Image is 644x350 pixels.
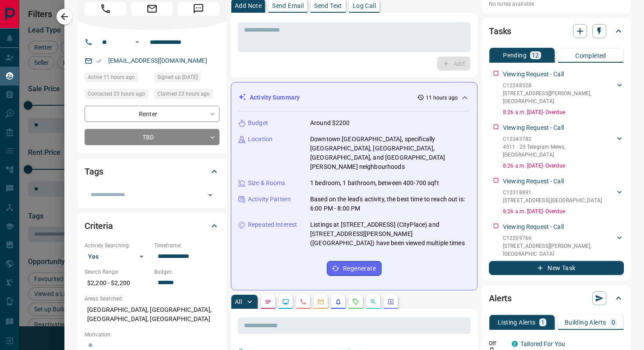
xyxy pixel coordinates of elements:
[248,135,272,144] p: Location
[532,52,539,58] p: 12
[108,57,207,64] a: [EMAIL_ADDRESS][DOMAIN_NAME]
[310,135,470,171] p: Downtown [GEOGRAPHIC_DATA], specifically [GEOGRAPHIC_DATA], [GEOGRAPHIC_DATA], [GEOGRAPHIC_DATA],...
[612,319,615,325] p: 0
[489,261,624,275] button: New Task
[503,232,624,260] div: C12209766[STREET_ADDRESS][PERSON_NAME],[GEOGRAPHIC_DATA]
[157,73,198,82] span: Signed up [DATE]
[503,70,564,79] p: Viewing Request - Call
[85,242,150,250] p: Actively Searching:
[541,319,545,325] p: 1
[503,123,564,132] p: Viewing Request - Call
[353,3,376,9] p: Log Call
[489,339,506,347] p: Off
[503,143,615,159] p: 4511 - 25 Telegram Mews , [GEOGRAPHIC_DATA]
[96,58,102,64] svg: Email Verified
[85,268,150,276] p: Search Range:
[85,72,150,85] div: Fri Aug 15 2025
[154,89,219,101] div: Fri Aug 15 2025
[503,222,564,232] p: Viewing Request - Call
[503,177,564,186] p: Viewing Request - Call
[272,3,304,9] p: Send Email
[88,89,145,98] span: Contacted 23 hours ago
[565,319,606,325] p: Building Alerts
[132,37,142,47] button: Open
[85,164,103,179] h2: Tags
[489,288,624,309] div: Alerts
[503,82,615,89] p: C12248528
[575,53,606,59] p: Completed
[157,89,210,98] span: Claimed 23 hours ago
[503,135,615,143] p: C12343782
[238,89,470,106] div: Activity Summary11 hours ago
[503,80,624,107] div: C12248528[STREET_ADDRESS][PERSON_NAME],[GEOGRAPHIC_DATA]
[300,298,307,305] svg: Calls
[248,220,297,229] p: Repeated Interest
[248,118,268,128] p: Budget
[489,21,624,42] div: Tasks
[85,276,150,290] p: $2,200 - $2,200
[310,118,350,128] p: Around $2200
[489,24,511,38] h2: Tasks
[503,242,615,258] p: [STREET_ADDRESS][PERSON_NAME] , [GEOGRAPHIC_DATA]
[498,319,536,325] p: Listing Alerts
[520,340,565,347] a: Tailored For You
[248,179,286,188] p: Size & Rooms
[88,73,135,82] span: Active 11 hours ago
[235,3,262,9] p: Add Note
[85,295,219,303] p: Areas Searched:
[503,196,602,204] p: [STREET_ADDRESS] , [GEOGRAPHIC_DATA]
[327,261,382,276] button: Regenerate
[503,187,624,206] div: C12318891[STREET_ADDRESS],[GEOGRAPHIC_DATA]
[85,89,150,101] div: Fri Aug 15 2025
[310,220,470,248] p: Listings at [STREET_ADDRESS] (CityPlace) and [STREET_ADDRESS][PERSON_NAME] ([GEOGRAPHIC_DATA]) ha...
[85,106,219,122] div: Renter
[85,303,219,326] p: [GEOGRAPHIC_DATA], [GEOGRAPHIC_DATA], [GEOGRAPHIC_DATA], [GEOGRAPHIC_DATA]
[314,3,342,9] p: Send Text
[503,89,615,105] p: [STREET_ADDRESS][PERSON_NAME] , [GEOGRAPHIC_DATA]
[512,341,518,347] div: condos.ca
[250,93,300,102] p: Activity Summary
[503,207,624,215] p: 8:26 a.m. [DATE] - Overdue
[387,298,394,305] svg: Agent Actions
[85,215,219,236] div: Criteria
[204,189,216,201] button: Open
[85,250,150,264] div: Yes
[352,298,359,305] svg: Requests
[335,298,342,305] svg: Listing Alerts
[85,161,219,182] div: Tags
[154,268,219,276] p: Budget:
[503,162,624,170] p: 8:26 a.m. [DATE] - Overdue
[154,242,219,250] p: Timeframe:
[248,195,291,204] p: Activity Pattern
[503,189,602,196] p: C12318891
[85,2,127,16] span: Call
[489,291,512,305] h2: Alerts
[131,2,173,16] span: Email
[503,52,527,58] p: Pending
[310,179,439,188] p: 1 bedroom, 1 bathroom, between 400-700 sqft
[85,219,113,233] h2: Criteria
[177,2,219,16] span: Message
[265,298,272,305] svg: Notes
[317,298,324,305] svg: Emails
[85,129,219,145] div: TBD
[85,331,219,339] p: Motivation:
[370,298,377,305] svg: Opportunities
[154,72,219,85] div: Thu Aug 14 2025
[235,299,242,305] p: All
[426,94,458,102] p: 11 hours ago
[282,298,289,305] svg: Lead Browsing Activity
[503,234,615,242] p: C12209766
[503,133,624,161] div: C123437824511 - 25 Telegram Mews,[GEOGRAPHIC_DATA]
[310,195,470,213] p: Based on the lead's activity, the best time to reach out is: 6:00 PM - 8:00 PM
[503,108,624,116] p: 8:26 a.m. [DATE] - Overdue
